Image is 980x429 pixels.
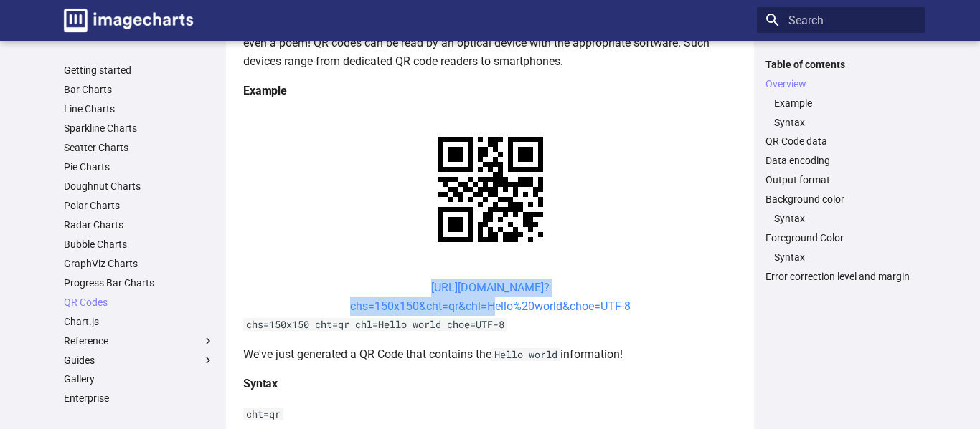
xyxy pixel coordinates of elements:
h4: Syntax [243,375,737,393]
a: Enterprise [64,392,215,405]
a: Data encoding [765,154,916,167]
img: chart [413,112,568,267]
nav: Table of contents [757,58,925,284]
a: Example [774,97,916,110]
a: Progress Bar Charts [64,276,215,289]
code: cht=qr [243,408,283,420]
a: Sparkline Charts [64,122,215,135]
a: Doughnut Charts [64,180,215,193]
a: Chart.js [64,315,215,328]
code: chs=150x150 cht=qr chl=Hello world choe=UTF-8 [243,318,507,331]
nav: Background color [765,212,916,225]
a: SDK & libraries [64,411,215,424]
a: [URL][DOMAIN_NAME]?chs=150x150&cht=qr&chl=Hello%20world&choe=UTF-8 [350,281,631,313]
a: Syntax [774,116,916,129]
a: Getting started [64,64,215,77]
h4: Example [243,82,737,100]
a: Line Charts [64,102,215,115]
a: Syntax [774,251,916,264]
a: Scatter Charts [64,141,215,154]
a: Bar Charts [64,83,215,96]
a: Image-Charts documentation [58,3,199,38]
a: GraphViz Charts [64,257,215,270]
a: Gallery [64,372,215,385]
a: Pie Charts [64,160,215,173]
a: Polar Charts [64,199,215,212]
a: QR Codes [64,296,215,309]
label: Reference [64,334,215,347]
a: Background color [765,193,916,206]
a: Foreground Color [765,231,916,244]
input: Search [757,7,925,33]
a: QR Code data [765,135,916,148]
a: Error correction level and margin [765,270,916,283]
a: Bubble Charts [64,238,215,251]
nav: Overview [765,97,916,129]
a: Radar Charts [64,218,215,231]
nav: Foreground Color [765,251,916,264]
label: Table of contents [757,58,925,71]
code: Hello world [491,348,560,361]
p: We've just generated a QR Code that contains the information! [243,345,737,364]
a: Overview [765,77,916,90]
a: Syntax [774,212,916,225]
img: logo [64,9,193,32]
a: Output format [765,173,916,186]
label: Guides [64,354,215,367]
